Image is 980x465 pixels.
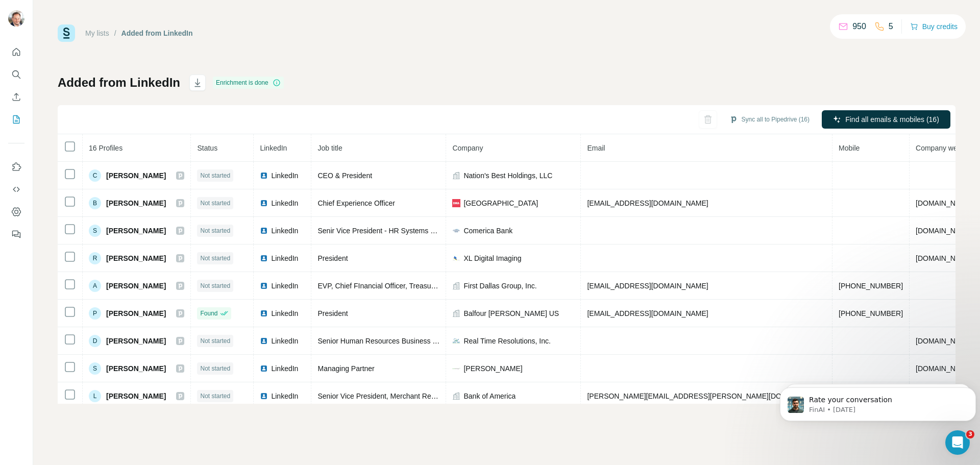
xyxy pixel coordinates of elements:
span: LinkedIn [260,144,287,152]
span: [EMAIL_ADDRESS][DOMAIN_NAME] [587,199,708,207]
span: Senior Vice President, Merchant Region Executive [317,392,477,400]
span: [PERSON_NAME] [106,363,166,374]
span: Not started [200,336,230,346]
button: Use Surfe on LinkedIn [8,158,24,176]
img: company-logo [452,254,460,262]
button: Buy credits [910,19,958,34]
span: LinkedIn [271,391,298,401]
p: 950 [852,20,866,33]
span: Company [452,144,483,152]
img: company-logo [452,227,460,235]
span: Nation's Best Holdings, LLC [463,170,552,181]
img: LinkedIn logo [260,309,268,317]
span: [PERSON_NAME] [106,308,166,319]
span: [EMAIL_ADDRESS][DOMAIN_NAME] [587,309,708,317]
div: Enrichment is done [213,77,284,89]
span: LinkedIn [271,253,298,263]
span: [PERSON_NAME] [106,226,166,236]
span: Balfour [PERSON_NAME] US [463,308,559,319]
span: [DOMAIN_NAME] [916,337,973,345]
span: Find all emails & mobiles (16) [845,114,939,125]
img: LinkedIn logo [260,227,268,235]
span: [PERSON_NAME] [106,391,166,401]
div: Added from LinkedIn [121,28,193,38]
button: Search [8,65,24,84]
span: [DOMAIN_NAME] [916,227,973,235]
span: Managing Partner [317,364,374,373]
span: Not started [200,281,230,290]
div: S [89,362,101,375]
span: [PERSON_NAME] [106,253,166,263]
span: Company website [916,144,972,152]
span: Bank of America [463,391,516,401]
div: D [89,335,101,347]
span: Email [587,144,605,152]
span: XL Digital Imaging [463,253,521,263]
h1: Added from LinkedIn [58,75,180,91]
button: Use Surfe API [8,180,24,199]
span: Senir Vice President - HR Systems & Operations [317,227,472,235]
img: LinkedIn logo [260,282,268,290]
span: LinkedIn [271,336,298,346]
span: Not started [200,199,230,208]
button: Sync all to Pipedrive (16) [722,112,817,127]
button: Feedback [8,225,24,243]
img: company-logo [452,364,460,373]
span: President [317,254,348,262]
span: Comerica Bank [463,226,512,236]
span: Not started [200,171,230,180]
span: Found [200,309,217,318]
span: LinkedIn [271,226,298,236]
div: P [89,307,101,320]
span: Job title [317,144,342,152]
span: [PHONE_NUMBER] [839,309,903,317]
img: company-logo [452,199,460,207]
button: Find all emails & mobiles (16) [822,110,950,129]
span: [DOMAIN_NAME] [916,199,973,207]
div: B [89,197,101,209]
img: LinkedIn logo [260,364,268,373]
span: Chief Experience Officer [317,199,395,207]
li: / [114,28,116,38]
a: My lists [85,29,109,37]
div: C [89,169,101,182]
div: R [89,252,101,264]
span: 3 [966,430,974,438]
span: Not started [200,391,230,401]
img: LinkedIn logo [260,337,268,345]
span: Senior Human Resources Business Partner [317,337,456,345]
span: [PERSON_NAME] [106,198,166,208]
span: LinkedIn [271,281,298,291]
button: Dashboard [8,203,24,221]
span: [DOMAIN_NAME] [916,254,973,262]
img: Surfe Logo [58,25,75,42]
span: [PERSON_NAME] [106,336,166,346]
span: Mobile [839,144,860,152]
img: LinkedIn logo [260,392,268,400]
span: [PERSON_NAME] [463,363,522,374]
div: A [89,280,101,292]
span: LinkedIn [271,363,298,374]
iframe: Intercom live chat [945,430,970,455]
span: CEO & President [317,172,372,180]
span: LinkedIn [271,308,298,319]
span: [PERSON_NAME] [106,170,166,181]
img: LinkedIn logo [260,254,268,262]
span: [DOMAIN_NAME] [916,364,973,373]
button: My lists [8,110,24,129]
img: Avatar [8,10,24,27]
span: Status [197,144,217,152]
span: First Dallas Group, Inc. [463,281,536,291]
span: Not started [200,226,230,235]
span: EVP, Chief FInancial Officer, Treasurer and Director [317,282,480,290]
img: LinkedIn logo [260,172,268,180]
p: 5 [889,20,893,33]
img: company-logo [452,337,460,345]
span: LinkedIn [271,198,298,208]
span: [PHONE_NUMBER] [839,282,903,290]
span: [EMAIL_ADDRESS][DOMAIN_NAME] [587,282,708,290]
